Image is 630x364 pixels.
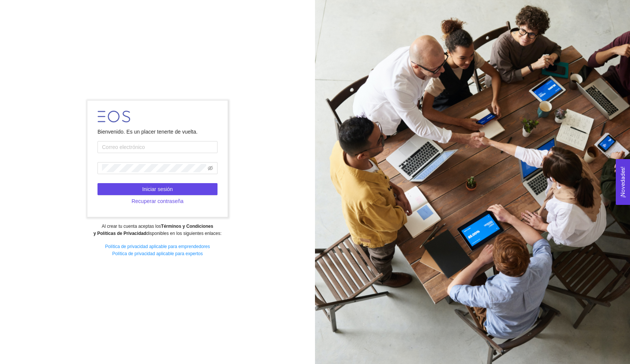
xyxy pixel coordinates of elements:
div: Bienvenido. Es un placer tenerte de vuelta. [97,128,217,136]
button: Open Feedback Widget [616,159,630,205]
a: Recuperar contraseña [97,198,217,204]
span: Iniciar sesión [142,185,173,193]
a: Política de privacidad aplicable para emprendedores [105,244,210,249]
img: LOGO [97,111,130,122]
button: Recuperar contraseña [97,195,217,207]
strong: Términos y Condiciones y Políticas de Privacidad [93,224,213,236]
span: Recuperar contraseña [132,197,184,205]
span: eye-invisible [208,165,213,171]
div: Al crear tu cuenta aceptas los disponibles en los siguientes enlaces: [5,223,310,237]
button: Iniciar sesión [97,183,217,195]
a: Política de privacidad aplicable para expertos [112,251,202,256]
input: Correo electrónico [97,141,217,153]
